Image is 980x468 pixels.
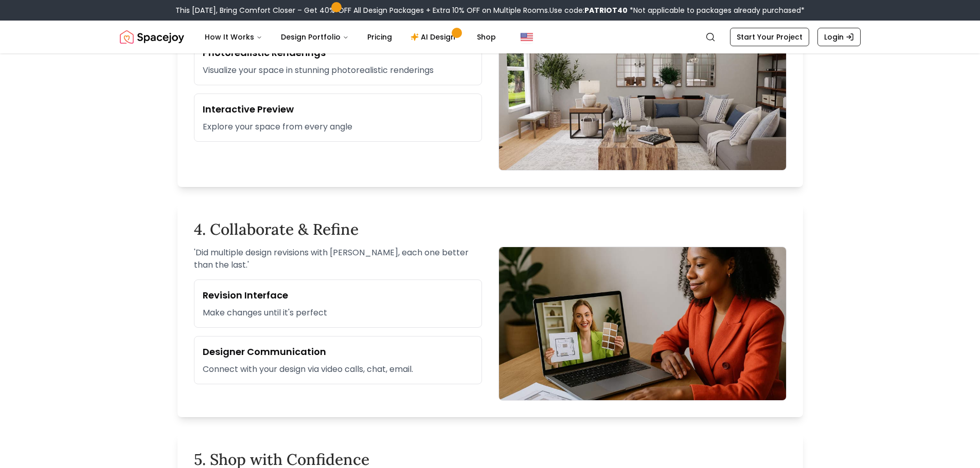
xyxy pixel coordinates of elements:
[203,121,473,133] p: Explore your space from every angle
[498,16,787,171] img: Photorealisitc designs by Spacejoy
[498,247,787,401] img: Collaborate with Spacejoy designer
[197,27,271,47] button: How It Works
[203,345,473,359] h3: Designer Communication
[273,27,357,47] button: Design Portfolio
[359,27,400,47] a: Pricing
[120,27,184,47] img: Spacejoy Logo
[194,247,482,271] p: ' Did multiple design revisions with [PERSON_NAME], each one better than the last. '
[730,28,809,46] a: Start Your Project
[402,27,467,47] a: AI Design
[521,31,533,43] img: United States
[584,5,628,15] b: PATRIOT40
[120,21,861,53] nav: Global
[203,288,473,303] h3: Revision Interface
[194,220,787,238] h2: 4. Collaborate & Refine
[175,5,805,15] div: This [DATE], Bring Comfort Closer – Get 40% OFF All Design Packages + Extra 10% OFF on Multiple R...
[203,64,473,77] p: Visualize your space in stunning photorealistic renderings
[817,28,861,46] a: Login
[203,363,473,376] p: Connect with your design via video calls, chat, email.
[628,5,805,15] span: *Not applicable to packages already purchased*
[203,307,473,319] p: Make changes until it's perfect
[197,27,504,47] nav: Main
[549,5,628,15] span: Use code:
[120,27,184,47] a: Spacejoy
[469,27,504,47] a: Shop
[203,102,473,117] h3: Interactive Preview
